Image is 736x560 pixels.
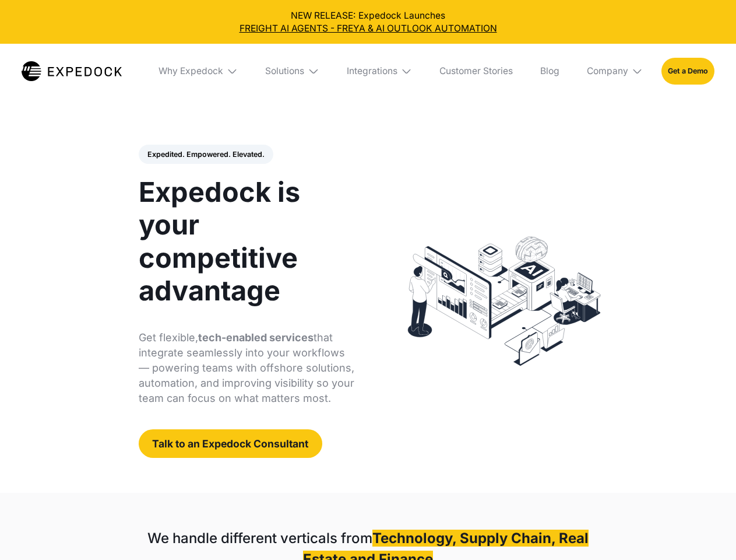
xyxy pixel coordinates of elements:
a: FREIGHT AI AGENTS - FREYA & AI OUTLOOK AUTOMATION [9,22,727,35]
a: Get a Demo [661,58,714,84]
iframe: Chat Widget [678,504,736,560]
div: Company [577,44,652,99]
div: Integrations [347,65,397,77]
div: Integrations [337,44,421,99]
div: Solutions [265,65,304,77]
div: NEW RELEASE: Expedock Launches [9,9,727,35]
strong: tech-enabled services [198,331,314,344]
div: Company [587,65,628,77]
a: Blog [531,44,568,99]
p: Get flexible, that integrate seamlessly into your workflows — powering teams with offshore soluti... [139,330,355,406]
div: Why Expedock [159,65,223,77]
div: Solutions [256,44,329,99]
div: Why Expedock [149,44,247,99]
a: Talk to an Expedock Consultant [139,429,322,458]
strong: We handle different verticals from [147,530,372,547]
a: Customer Stories [430,44,522,99]
h1: Expedock is your competitive advantage [139,176,355,307]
